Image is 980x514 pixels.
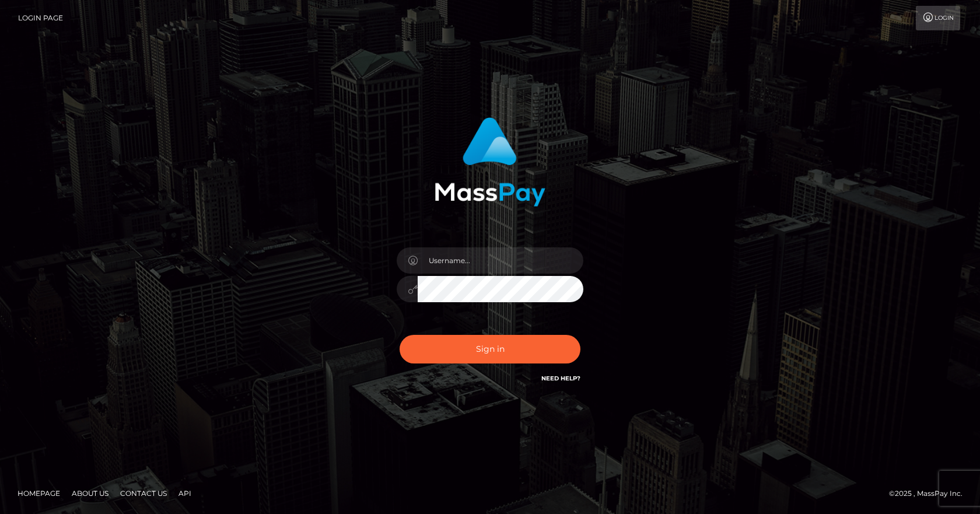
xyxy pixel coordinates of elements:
[18,6,63,30] a: Login Page
[889,487,971,500] div: © 2025 , MassPay Inc.
[541,375,580,382] a: Need Help?
[418,247,583,274] input: Username...
[174,484,196,502] a: API
[67,484,113,502] a: About Us
[916,6,960,30] a: Login
[116,484,171,502] a: Contact Us
[435,117,545,207] img: MassPay Login
[13,484,65,502] a: Homepage
[400,335,580,363] button: Sign in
